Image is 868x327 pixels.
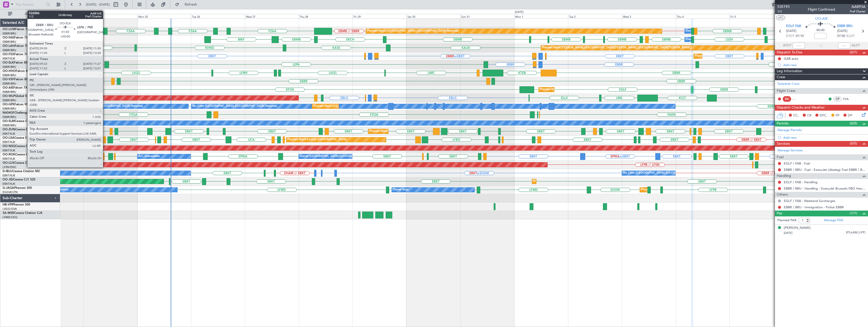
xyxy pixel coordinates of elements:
span: OO-ROK [3,153,15,156]
a: OO-FAEFalcon 7X [3,36,28,39]
span: CR [807,113,811,118]
div: Wed 27 [245,14,299,18]
span: AAB93A [850,4,865,9]
span: (1/1) [850,211,857,216]
div: Planned Maint Kortrijk-[GEOGRAPHIC_DATA] [533,178,592,185]
div: Planned Maint [GEOGRAPHIC_DATA] ([GEOGRAPHIC_DATA] National) [313,103,405,110]
div: - - [792,97,804,101]
a: EGGW/LTN [3,190,18,194]
button: UTC [776,15,785,20]
span: OO-LAH [3,45,15,48]
span: OO-VSF [3,78,14,81]
a: Manage Permits [777,128,802,133]
span: 535193 [777,4,790,9]
span: 1/2 [777,9,790,14]
a: FVA [843,97,854,101]
span: Dispatch To-Dos [777,50,802,55]
div: Planned Maint [GEOGRAPHIC_DATA] ([GEOGRAPHIC_DATA]) [540,86,620,93]
a: LFMD/CEQ [3,215,17,219]
div: Tue 2 [568,14,622,18]
span: Refresh [180,3,202,6]
div: Thu 28 [299,14,353,18]
span: All Aircraft [13,12,53,16]
span: Dispatch Checks and Weather [777,105,825,111]
div: Owner [GEOGRAPHIC_DATA]-[GEOGRAPHIC_DATA] [300,153,368,160]
span: 07:10 [796,34,804,39]
a: OO-FSXFalcon 7X [3,53,28,56]
div: Add new [783,135,865,140]
a: 3A-MSRCessna Citation CJ4 [3,212,42,215]
span: Leg Information [777,68,802,74]
a: D-IBLUCessna Citation M2 [3,170,40,173]
a: EBBR/BRU [3,107,16,111]
a: EBBR/BRU [3,73,16,77]
a: OO-LAHFalcon 7X [3,45,29,48]
a: N604GFChallenger 604 [3,111,36,114]
div: No Crew [GEOGRAPHIC_DATA] ([GEOGRAPHIC_DATA] National) [623,169,708,177]
span: BTL6J08L3 (PP) [846,231,865,235]
div: [DATE] [61,10,70,14]
div: Planned Maint Kortrijk-[GEOGRAPHIC_DATA] [370,128,428,135]
a: OO-NSGCessna Citation CJ4 [3,145,43,148]
span: Crew [777,74,785,80]
div: Planned Maint [GEOGRAPHIC_DATA] ([GEOGRAPHIC_DATA] National) [367,27,459,35]
a: EBKT/KJK [3,132,15,136]
a: OO-ELKFalcon 8X [3,61,28,64]
span: OO-FSX [3,53,14,56]
span: Fuel [777,154,784,160]
a: EBBR/BRU [3,48,16,52]
span: Permits [777,121,789,127]
span: [DATE] [837,29,848,34]
span: G-JAGA [3,187,14,190]
a: LSGG/GVA [3,207,17,211]
div: CP [833,96,842,102]
span: N604GF [3,111,14,114]
a: Manage PAX [824,218,843,223]
div: A/C Unavailable [139,153,160,160]
a: G-JAGAPhenom 300 [3,187,32,190]
a: EGLF / FAB - Handling [784,180,817,184]
div: Planned Maint Kortrijk-[GEOGRAPHIC_DATA] [695,52,754,60]
div: Mon 1 [514,14,568,18]
a: EBKT/KJK [3,157,15,161]
span: OO-GPE [3,103,14,106]
a: LFSN/ENC [3,165,16,169]
button: All Aircraft [6,10,55,18]
a: OO-LUMFalcon 7X [3,28,29,31]
a: OO-LXACessna Citation CJ4 [3,136,42,139]
div: Wed 3 [622,14,676,18]
a: OO-ZUNCessna Citation CJ4 [3,128,43,131]
div: No Crew [GEOGRAPHIC_DATA] ([GEOGRAPHIC_DATA] National) [192,103,277,110]
span: Pref Charter [850,9,865,14]
a: EBBR/BRU [3,65,16,69]
span: (0/5) [850,141,857,146]
span: [DATE] [786,29,796,34]
a: EBBR / BRU - Handling - ExecuJet Brussels FBO Handling Abelag [784,186,865,191]
a: Schedule Crew [777,81,799,87]
span: CC, [793,113,799,118]
input: Trip Number [15,1,45,8]
a: EBKT/KJK [3,57,15,60]
span: OO-ZUN [3,128,15,131]
a: EBBR / BRU - Immigration - Police EBBR [784,205,844,209]
a: EBKT/KJK [3,140,15,144]
a: OO-SLMCessna Citation XLS [3,120,43,123]
div: Sun 31 [460,14,514,18]
div: SIC [783,96,791,102]
span: OO-LUM [3,28,15,31]
span: Pax [777,211,782,216]
a: OO-LUXCessna Citation CJ4 [3,161,42,165]
div: [PERSON_NAME] [784,226,811,231]
a: EGLF / FAB - Fuel [784,161,810,166]
div: GAR auto [784,56,798,61]
a: OO-WLPGlobal 5500 [3,95,32,98]
a: OO-HHOFalcon 8X [3,70,30,73]
a: EGLF / FAB - Weekend Surcharges [784,199,835,203]
span: ALDT [852,43,860,48]
div: [DATE] [515,10,524,14]
span: HB-VPI [3,203,12,206]
span: OO-WLP [3,95,15,98]
a: EBBR/BRU [3,40,16,44]
div: Fri 5 [729,14,783,18]
span: OO-LXA [3,136,14,139]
